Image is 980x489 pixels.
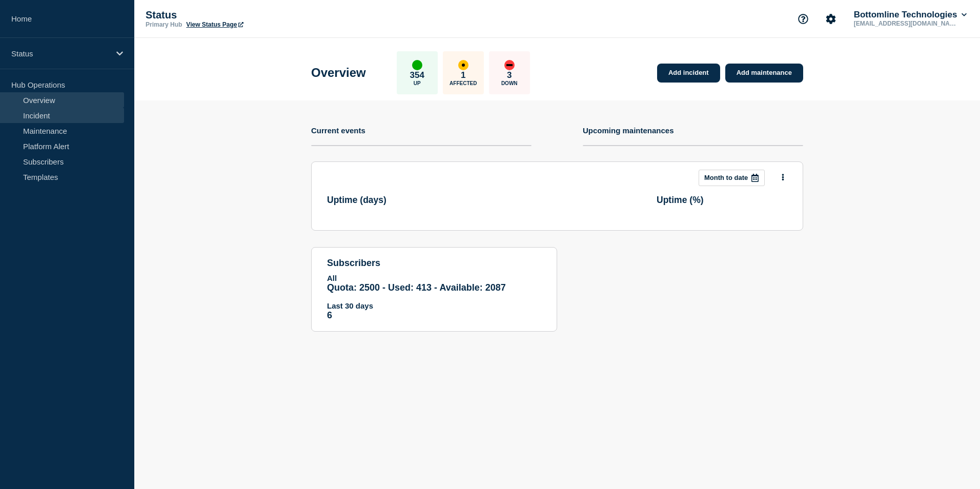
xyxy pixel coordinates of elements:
[657,64,720,83] a: Add incident
[725,64,803,83] a: Add maintenance
[820,8,842,30] button: Account settings
[461,70,465,80] p: 1
[583,126,674,135] h4: Upcoming maintenances
[414,80,421,86] p: Up
[327,258,541,269] h4: subscribers
[327,301,541,310] p: Last 30 days
[327,310,541,321] p: 6
[146,9,351,21] p: Status
[507,70,512,80] p: 3
[11,49,110,58] p: Status
[412,60,422,70] div: up
[704,174,748,181] p: Month to date
[852,10,969,20] button: Bottomline Technologies
[311,126,365,135] h4: Current events
[327,274,541,282] p: All
[450,80,477,86] p: Affected
[410,70,424,80] p: 354
[327,195,458,206] h3: Uptime ( days )
[792,8,814,30] button: Support
[504,60,515,70] div: down
[699,170,765,186] button: Month to date
[458,60,468,70] div: affected
[311,66,366,80] h1: Overview
[657,195,787,206] h3: Uptime ( % )
[852,20,958,27] p: [EMAIL_ADDRESS][DOMAIN_NAME]
[501,80,518,86] p: Down
[186,21,243,28] a: View Status Page
[327,282,506,293] span: Quota: 2500 - Used: 413 - Available: 2087
[146,21,182,28] p: Primary Hub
